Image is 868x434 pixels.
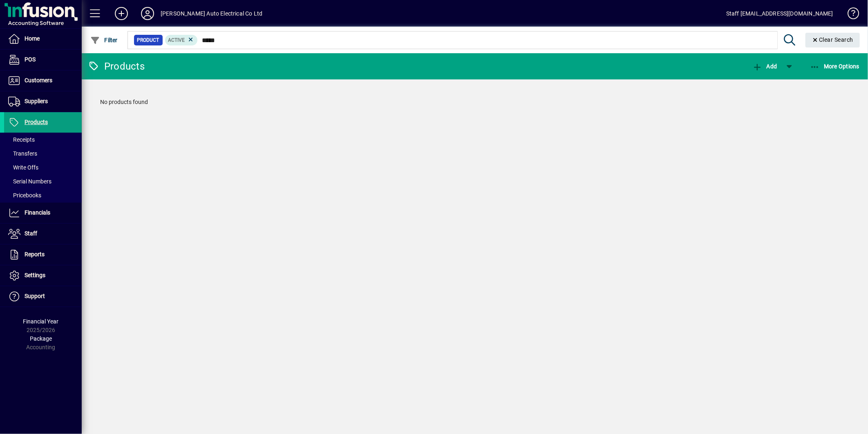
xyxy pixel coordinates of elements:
span: Home [25,35,40,42]
a: Support [4,286,82,307]
span: Add [752,63,777,70]
span: Support [25,293,45,299]
span: Pricebooks [8,192,41,199]
span: POS [25,56,36,63]
a: Settings [4,265,82,286]
button: Profile [134,6,161,21]
span: Customers [25,77,52,84]
span: Filter [90,37,118,43]
span: Settings [25,272,45,278]
span: Suppliers [25,98,48,104]
span: Active [168,37,185,43]
span: Financials [25,209,50,216]
div: [PERSON_NAME] Auto Electrical Co Ltd [161,7,262,20]
a: Write Offs [4,160,82,174]
a: Knowledge Base [841,2,858,28]
span: Receipts [8,136,35,143]
span: Package [30,335,52,342]
div: No products found [92,90,858,115]
a: Suppliers [4,91,82,112]
a: Serial Numbers [4,174,82,188]
mat-chip: Activation Status: Active [165,35,198,45]
a: Reports [4,244,82,265]
button: Add [108,6,134,21]
button: Filter [88,33,120,47]
a: Staff [4,224,82,244]
span: Write Offs [8,164,38,171]
span: Clear Search [812,36,854,43]
a: Financials [4,203,82,223]
span: Products [25,119,48,125]
a: Receipts [4,133,82,147]
span: Financial Year [23,318,59,325]
span: Staff [25,230,37,237]
button: More Options [808,59,862,74]
a: POS [4,50,82,70]
a: Pricebooks [4,188,82,202]
button: Clear [805,33,860,47]
span: More Options [810,63,860,70]
span: Serial Numbers [8,178,51,185]
span: Transfers [8,150,37,157]
button: Add [750,59,779,74]
div: Products [88,60,145,73]
span: Product [137,36,159,44]
a: Home [4,29,82,49]
a: Transfers [4,147,82,160]
a: Customers [4,70,82,91]
div: Staff [EMAIL_ADDRESS][DOMAIN_NAME] [726,7,833,20]
span: Reports [25,251,45,258]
